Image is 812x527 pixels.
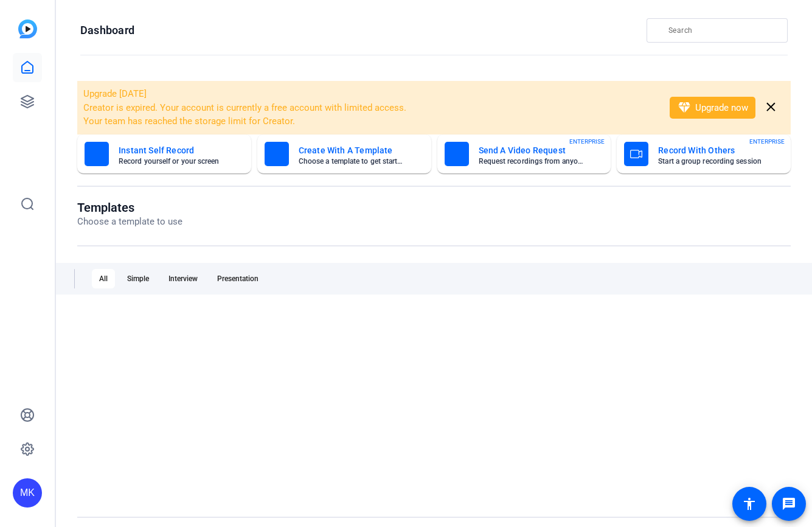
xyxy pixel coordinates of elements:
[479,143,585,158] mat-card-title: Send A Video Request
[257,134,431,173] button: Create With A TemplateChoose a template to get started
[13,478,42,508] div: MK
[569,137,605,146] span: ENTERPRISE
[668,23,778,38] input: Search
[742,497,757,511] mat-icon: accessibility
[77,134,251,173] button: Instant Self RecordRecord yourself or your screen
[763,100,779,115] mat-icon: close
[749,137,785,146] span: ENTERPRISE
[92,269,115,288] div: All
[161,269,205,288] div: Interview
[479,158,585,165] mat-card-subtitle: Request recordings from anyone, anywhere
[617,134,791,173] button: Record With OthersStart a group recording sessionENTERPRISE
[77,200,182,215] h1: Templates
[210,269,266,288] div: Presentation
[299,143,404,158] mat-card-title: Create With A Template
[658,143,764,158] mat-card-title: Record With Others
[83,114,654,128] li: Your team has reached the storage limit for Creator.
[437,134,611,173] button: Send A Video RequestRequest recordings from anyone, anywhereENTERPRISE
[18,19,37,38] img: blue-gradient.svg
[119,143,224,158] mat-card-title: Instant Self Record
[77,215,182,229] p: Choose a template to use
[782,497,796,511] mat-icon: message
[299,158,404,165] mat-card-subtitle: Choose a template to get started
[83,101,654,115] li: Creator is expired. Your account is currently a free account with limited access.
[677,100,692,115] mat-icon: diamond
[119,158,224,165] mat-card-subtitle: Record yourself or your screen
[83,88,147,99] span: Upgrade [DATE]
[658,158,764,165] mat-card-subtitle: Start a group recording session
[670,97,755,119] button: Upgrade now
[120,269,156,288] div: Simple
[80,23,134,38] h1: Dashboard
